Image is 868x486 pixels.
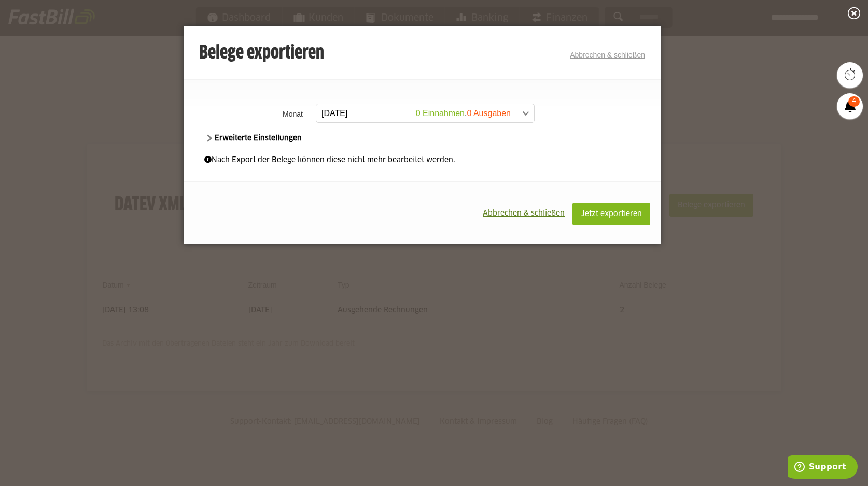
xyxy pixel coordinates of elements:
a: 4 [837,93,863,119]
span: Jetzt exportieren [581,210,642,218]
button: Jetzt exportieren [572,203,650,225]
h3: Belege exportieren [199,43,324,64]
div: Nach Export der Belege können diese nicht mehr bearbeitet werden. [204,154,640,166]
span: Abbrechen & schließen [483,210,565,217]
span: 4 [848,96,860,107]
iframe: Öffnet ein Widget, in dem Sie weitere Informationen finden [788,455,858,481]
a: Abbrechen & schließen [570,51,645,59]
span: Erweiterte Einstellungen [204,135,302,142]
th: Monat [184,101,313,127]
button: Abbrechen & schließen [475,203,572,224]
